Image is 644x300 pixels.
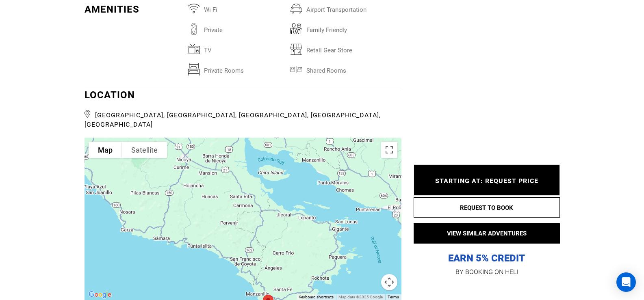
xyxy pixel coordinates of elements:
img: tv.svg [188,43,200,55]
span: Map data ©2025 Google [338,295,383,299]
span: TV [200,43,290,54]
button: Map camera controls [381,274,397,290]
img: airporttransportation.svg [290,2,302,15]
img: sharedrooms.svg [290,63,302,76]
img: private.svg [188,23,200,35]
img: wifi.svg [188,2,200,15]
span: Private [200,23,290,33]
button: VIEW SIMILAR ADVENTURES [414,223,560,244]
span: family friendly [302,23,392,33]
button: Show satellite imagery [122,142,167,158]
span: [GEOGRAPHIC_DATA], [GEOGRAPHIC_DATA], [GEOGRAPHIC_DATA], [GEOGRAPHIC_DATA], [GEOGRAPHIC_DATA] [85,108,401,129]
div: Amenities [85,2,182,16]
span: Shared Rooms [302,63,392,74]
span: retail gear store [302,43,392,54]
button: Keyboard shortcuts [299,294,334,300]
p: BY BOOKING ON HELI [414,266,560,278]
span: airport transportation [302,2,392,13]
p: EARN 5% CREDIT [414,171,560,265]
a: Terms (opens in new tab) [388,295,399,299]
a: Open this area in Google Maps (opens a new window) [87,289,113,300]
button: Show street map [89,142,122,158]
span: Wi-Fi [200,2,290,13]
div: Open Intercom Messenger [616,272,636,292]
img: retailgearstore.svg [290,43,302,55]
img: familyfriendly.svg [290,23,302,35]
img: privaterooms.svg [188,63,200,76]
img: Google [87,289,113,300]
button: REQUEST TO BOOK [414,197,560,218]
button: Toggle fullscreen view [381,142,397,158]
div: LOCATION [85,88,401,129]
span: STARTING AT: REQUEST PRICE [435,177,538,185]
span: Private Rooms [200,63,290,74]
